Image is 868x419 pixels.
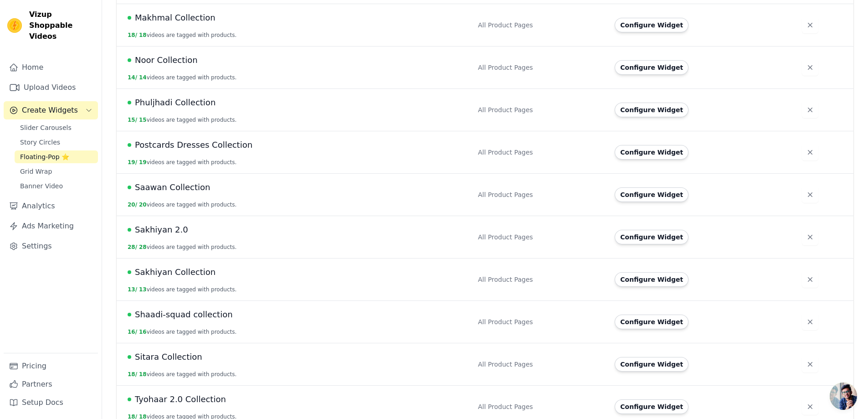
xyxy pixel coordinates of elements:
[15,165,98,178] a: Grid Wrap
[20,181,63,191] span: Banner Video
[615,60,688,75] button: Configure Widget
[139,32,147,38] span: 18
[4,375,98,393] a: Partners
[128,32,137,38] span: 18 /
[139,117,147,123] span: 15
[135,266,216,279] span: Sakhiyan Collection
[802,59,818,76] button: Delete widget
[478,275,604,284] div: All Product Pages
[135,181,210,194] span: Saawan Collection
[128,58,131,62] span: Live Published
[478,233,604,242] div: All Product Pages
[128,74,137,81] span: 14 /
[15,180,98,192] a: Banner Video
[4,197,98,215] a: Analytics
[802,314,818,330] button: Delete widget
[128,143,131,147] span: Live Published
[20,167,52,176] span: Grid Wrap
[128,202,137,208] span: 20 /
[4,78,98,97] a: Upload Videos
[128,270,131,274] span: Live Published
[478,148,604,157] div: All Product Pages
[802,229,818,245] button: Delete widget
[139,74,147,81] span: 14
[128,201,236,208] button: 20/ 20videos are tagged with products.
[139,244,147,250] span: 28
[128,31,236,39] button: 18/ 18videos are tagged with products.
[830,383,857,410] div: Open chat
[128,371,137,378] span: 18 /
[478,402,604,411] div: All Product Pages
[4,237,98,255] a: Settings
[128,286,236,293] button: 13/ 13videos are tagged with products.
[128,329,137,335] span: 16 /
[802,186,818,203] button: Delete widget
[615,230,688,244] button: Configure Widget
[615,315,688,329] button: Configure Widget
[15,136,98,149] a: Story Circles
[29,9,94,42] span: Vizup Shoppable Videos
[139,371,147,378] span: 18
[128,243,236,251] button: 28/ 28videos are tagged with products.
[128,398,131,401] span: Live Published
[615,272,688,287] button: Configure Widget
[128,355,131,359] span: Live Published
[128,313,131,316] span: Live Published
[135,223,188,236] span: Sakhiyan 2.0
[802,271,818,288] button: Delete widget
[128,74,236,81] button: 14/ 14videos are tagged with products.
[615,357,688,372] button: Configure Widget
[128,186,131,189] span: Live Published
[135,393,226,406] span: Tyohaar 2.0 Collection
[478,21,604,30] div: All Product Pages
[478,190,604,199] div: All Product Pages
[802,356,818,372] button: Delete widget
[128,159,137,166] span: 19 /
[135,11,216,24] span: Makhmal Collection
[478,360,604,369] div: All Product Pages
[615,145,688,160] button: Configure Widget
[4,217,98,235] a: Ads Marketing
[4,101,98,119] button: Create Widgets
[128,286,137,293] span: 13 /
[128,116,236,124] button: 15/ 15videos are tagged with products.
[4,393,98,412] a: Setup Docs
[139,159,147,166] span: 19
[128,328,236,336] button: 16/ 16videos are tagged with products.
[128,371,236,378] button: 18/ 18videos are tagged with products.
[4,357,98,375] a: Pricing
[139,286,147,293] span: 13
[139,202,147,208] span: 20
[128,101,131,104] span: Live Published
[135,308,233,321] span: Shaadi-squad collection
[615,103,688,117] button: Configure Widget
[135,139,252,151] span: Postcards Dresses Collection
[802,102,818,118] button: Delete widget
[802,398,818,415] button: Delete widget
[20,152,69,161] span: Floating-Pop ⭐
[4,58,98,77] a: Home
[128,16,131,20] span: Live Published
[128,117,137,123] span: 15 /
[20,123,72,132] span: Slider Carousels
[615,187,688,202] button: Configure Widget
[135,54,198,67] span: Noor Collection
[7,18,22,33] img: Vizup
[478,63,604,72] div: All Product Pages
[615,399,688,414] button: Configure Widget
[128,228,131,232] span: Live Published
[135,96,216,109] span: Phuljhadi Collection
[15,121,98,134] a: Slider Carousels
[615,18,688,32] button: Configure Widget
[20,138,60,147] span: Story Circles
[478,105,604,114] div: All Product Pages
[478,317,604,326] div: All Product Pages
[135,351,202,363] span: Sitara Collection
[802,17,818,33] button: Delete widget
[139,329,147,335] span: 16
[128,159,236,166] button: 19/ 19videos are tagged with products.
[15,150,98,163] a: Floating-Pop ⭐
[128,244,137,250] span: 28 /
[802,144,818,160] button: Delete widget
[22,105,78,116] span: Create Widgets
